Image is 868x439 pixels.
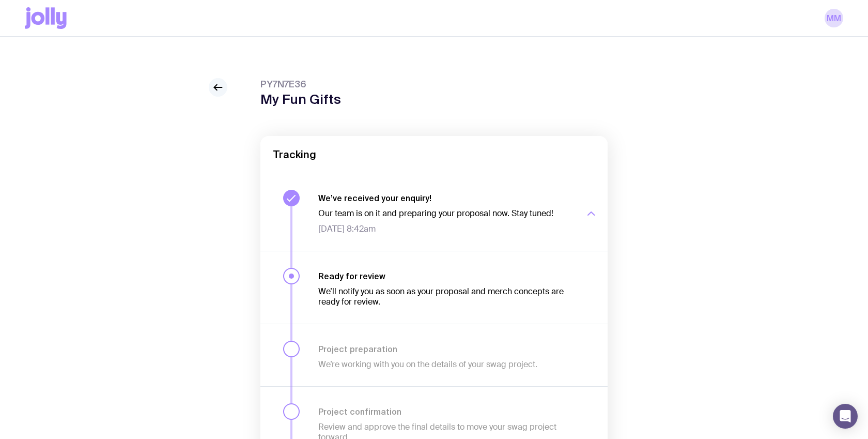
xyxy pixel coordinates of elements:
[833,404,858,429] div: Open Intercom Messenger
[260,78,341,90] span: PY7N7E36
[318,271,572,281] h3: Ready for review
[318,193,572,203] h3: We’ve received your enquiry!
[318,224,572,234] span: [DATE] 8:42am
[273,148,595,161] h2: Tracking
[318,286,572,307] p: We’ll notify you as soon as your proposal and merch concepts are ready for review.
[260,92,341,107] h1: My Fun Gifts
[260,173,608,251] button: We’ve received your enquiry!Our team is on it and preparing your proposal now. Stay tuned![DATE] ...
[318,359,572,370] p: We’re working with you on the details of your swag project.
[318,406,572,417] h3: Project confirmation
[318,344,572,354] h3: Project preparation
[318,208,572,219] p: Our team is on it and preparing your proposal now. Stay tuned!
[825,9,843,27] a: MM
